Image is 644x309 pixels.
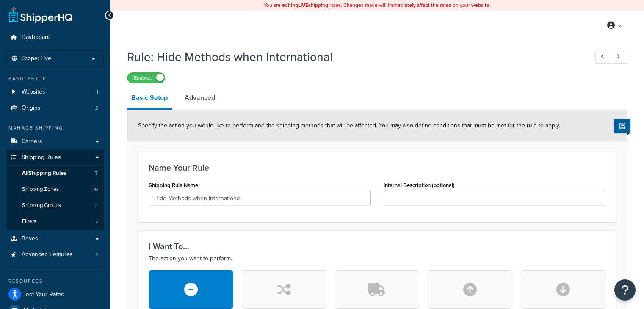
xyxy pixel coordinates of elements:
span: 2 [95,105,98,112]
span: Shipping Groups [22,202,61,209]
span: Origins [22,105,41,112]
div: Basic Setup [6,75,104,83]
li: Shipping Rules [6,150,104,230]
a: Advanced Features4 [6,247,104,262]
span: All Shipping Rules [22,170,66,177]
span: Scope: Live [21,55,51,62]
span: Dashboard [22,34,50,41]
span: 1 [97,88,98,96]
h1: Rule: Hide Methods when International [127,49,580,65]
a: Next Record [611,50,627,64]
a: Shipping Rules [6,150,104,166]
a: Previous Record [595,50,612,64]
h3: Name Your Rule [149,163,605,172]
a: Dashboard [6,30,104,45]
span: Specify the action you would like to perform and the shipping methods that will be affected. You ... [138,121,560,130]
p: The action you want to perform. [149,254,605,264]
h3: I Want To... [149,242,605,251]
a: Filters7 [6,214,104,229]
button: Open Resource Center [614,279,636,301]
a: Basic Setup [127,88,172,110]
li: Shipping Groups [6,198,104,213]
a: Test Your Rates [6,287,104,302]
a: Advanced [180,88,219,108]
span: Boxes [22,235,38,243]
a: Origins2 [6,100,104,116]
a: Boxes [6,231,104,247]
span: Test Your Rates [23,291,64,298]
label: Enabled [127,73,165,83]
span: 7 [95,170,98,177]
span: Shipping Zones [22,186,59,193]
span: Advanced Features [22,251,73,258]
span: 7 [95,218,98,225]
label: Internal Description (optional) [384,182,455,188]
label: Shipping Rule Name [149,182,200,189]
li: Advanced Features [6,247,104,262]
li: Shipping Zones [6,182,104,197]
li: Filters [6,214,104,229]
a: AllShipping Rules7 [6,166,104,181]
span: 4 [95,251,98,258]
span: 10 [93,186,98,193]
a: Websites1 [6,84,104,100]
a: Carriers [6,134,104,149]
div: Manage Shipping [6,124,104,132]
span: Shipping Rules [22,154,61,161]
button: Show Help Docs [614,119,630,133]
span: 3 [95,202,98,209]
a: Shipping Groups3 [6,198,104,213]
div: Resources [6,278,104,285]
a: Shipping Zones10 [6,182,104,197]
span: Carriers [22,138,42,145]
b: LIVE [298,1,308,9]
li: Origins [6,100,104,116]
li: Websites [6,84,104,100]
span: Filters [22,218,36,225]
span: Websites [22,88,45,96]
